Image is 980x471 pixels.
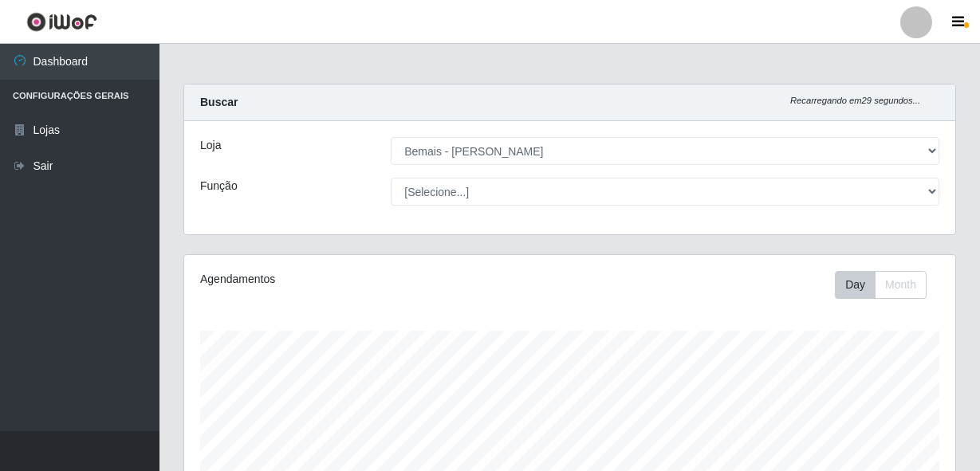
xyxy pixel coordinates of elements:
[26,12,97,32] img: CoreUI Logo
[790,96,920,105] i: Recarregando em 29 segundos...
[835,271,876,299] button: Day
[200,137,221,154] label: Loja
[835,271,927,299] div: First group
[200,178,238,194] label: Função
[875,271,927,299] button: Month
[200,271,494,288] div: Agendamentos
[200,96,238,108] strong: Buscar
[835,271,939,299] div: Toolbar with button groups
